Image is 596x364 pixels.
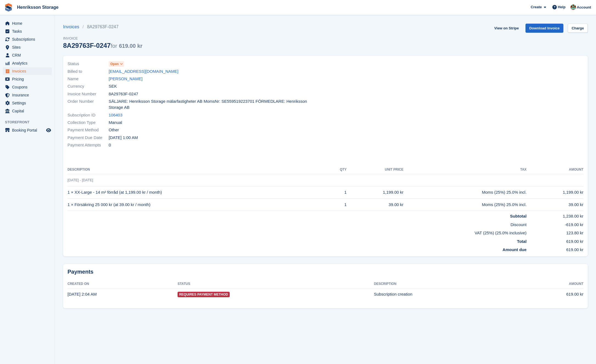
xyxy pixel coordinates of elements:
a: menu [3,35,52,43]
span: Requires Payment Method [178,292,230,297]
a: menu [3,27,52,35]
td: 619.00 kr [519,288,583,300]
td: 39.00 kr [347,199,403,211]
th: Created On [68,280,178,288]
span: Sites [12,43,45,51]
span: Currency [68,83,109,90]
span: Booking Portal [12,126,45,134]
span: Capital [12,107,45,115]
td: 1 × XX-Large - 14 m² förråd (at 1,199.00 kr / month) [68,186,328,199]
time: 2025-09-05 00:04:13 UTC [68,292,97,296]
a: Download Invoice [525,24,564,33]
th: Unit Price [347,165,403,174]
span: Collection Type [68,120,109,126]
td: 1 [328,186,347,199]
a: menu [3,51,52,59]
span: Create [531,4,542,10]
th: Amount [519,280,583,288]
span: 0 [109,142,111,148]
a: View on Stripe [492,24,521,33]
span: Invoices [12,67,45,75]
span: SEK [109,83,117,90]
span: Pricing [12,75,45,83]
span: Subscriptions [12,35,45,43]
span: Help [558,4,566,10]
span: CRM [12,51,45,59]
span: Invoice Number [68,91,109,97]
a: Invoices [63,24,83,30]
a: menu [3,107,52,115]
time: 2025-09-05 23:00:00 UTC [109,135,138,141]
span: Tasks [12,27,45,35]
h2: Payments [68,268,583,275]
span: Invoice [63,36,142,41]
span: 8A29763F-0247 [109,91,138,97]
a: menu [3,75,52,83]
span: [DATE] - [DATE] [68,178,93,182]
a: menu [3,59,52,67]
div: Moms (25%) 25.0% incl. [403,189,527,196]
img: Isak Martinelle [570,4,576,10]
td: 1,238.00 kr [527,211,583,219]
th: Tax [403,165,527,174]
td: -619.00 kr [527,219,583,228]
a: [EMAIL_ADDRESS][DOMAIN_NAME] [109,68,178,75]
span: Status [68,61,109,67]
a: menu [3,91,52,99]
span: Payment Attempts [68,142,109,148]
td: VAT (25%) (25.0% inclusive) [68,228,527,236]
span: Home [12,20,45,27]
th: QTY [328,165,347,174]
td: 1 × Försäkring 25 000 kr (at 39.00 kr / month) [68,199,328,211]
td: 1,199.00 kr [347,186,403,199]
span: Subscription ID [68,112,109,118]
a: menu [3,126,52,134]
span: Payment Method [68,127,109,133]
th: Description [68,165,328,174]
span: Open [110,62,119,66]
span: Payment Due Date [68,135,109,141]
strong: Amount due [502,247,527,252]
span: Name [68,76,109,82]
span: Order Number [68,98,109,111]
span: Storefront [5,120,55,125]
span: Billed to [68,68,109,75]
span: for [111,43,117,49]
td: Subscription creation [374,288,519,300]
a: menu [3,43,52,51]
th: Status [178,280,374,288]
a: menu [3,20,52,27]
div: Moms (25%) 25.0% incl. [403,202,527,208]
a: Preview store [45,127,52,134]
th: Description [374,280,519,288]
span: 619.00 kr [119,43,142,49]
span: Analytics [12,59,45,67]
strong: Total [517,239,527,244]
span: Manual [109,120,122,126]
strong: Subtotal [510,214,527,218]
td: 619.00 kr [527,244,583,253]
a: menu [3,83,52,91]
span: Account [577,5,591,10]
a: Henriksson Storage [15,3,61,12]
td: Discount [68,219,527,228]
a: 106403 [109,112,122,118]
nav: breadcrumbs [63,24,142,30]
span: SÄLJARE: Henriksson Storage mälarfastigheter AB MomsNr: SE559519223701 FÖRMEDLARE: Henriksson Sto... [109,98,322,111]
td: 619.00 kr [527,236,583,245]
span: Insurance [12,91,45,99]
a: menu [3,99,52,107]
td: 1,199.00 kr [527,186,583,199]
span: Settings [12,99,45,107]
a: menu [3,67,52,75]
a: Open [109,61,124,67]
a: Charge [568,24,588,33]
img: stora-icon-8386f47178a22dfd0bd8f6a31ec36ba5ce8667c1dd55bd0f319d3a0aa187defe.svg [4,3,13,12]
a: [PERSON_NAME] [109,76,142,82]
span: Coupons [12,83,45,91]
th: Amount [527,165,583,174]
td: 39.00 kr [527,199,583,211]
td: 1 [328,199,347,211]
span: Other [109,127,119,133]
td: 123.80 kr [527,228,583,236]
